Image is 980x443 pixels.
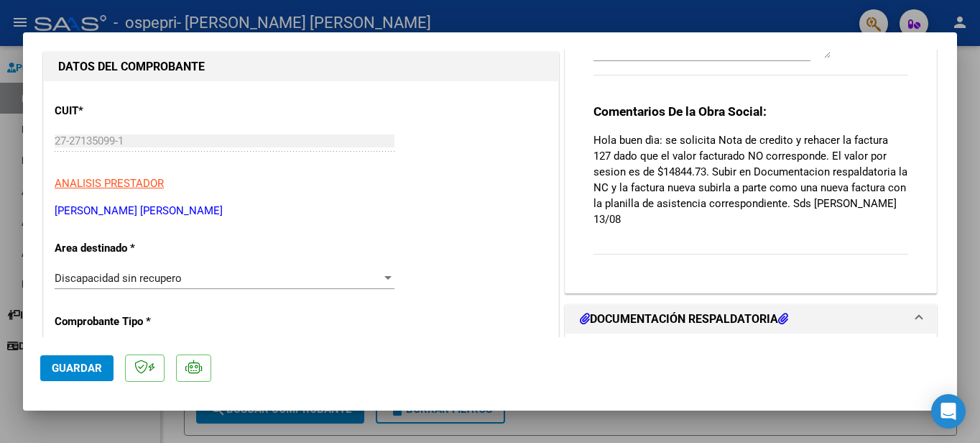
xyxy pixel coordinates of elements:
[55,240,203,257] p: Area destinado *
[593,132,908,227] p: Hola buen dìa: se solicita Nota de credito y rehacer la factura 127 dado que el valor facturado N...
[55,203,547,219] p: [PERSON_NAME] [PERSON_NAME]
[565,305,936,334] mat-expansion-panel-header: DOCUMENTACIÓN RESPALDATORIA
[55,103,203,119] p: CUIT
[931,394,966,429] div: Open Intercom Messenger
[58,60,205,73] strong: DATOS DEL COMPROBANTE
[55,177,164,190] span: ANALISIS PRESTADOR
[593,104,767,119] strong: Comentarios De la Obra Social:
[580,311,788,328] h1: DOCUMENTACIÓN RESPALDATORIA
[52,362,102,375] span: Guardar
[55,272,182,285] span: Discapacidad sin recupero
[40,355,114,381] button: Guardar
[55,314,203,330] p: Comprobante Tipo *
